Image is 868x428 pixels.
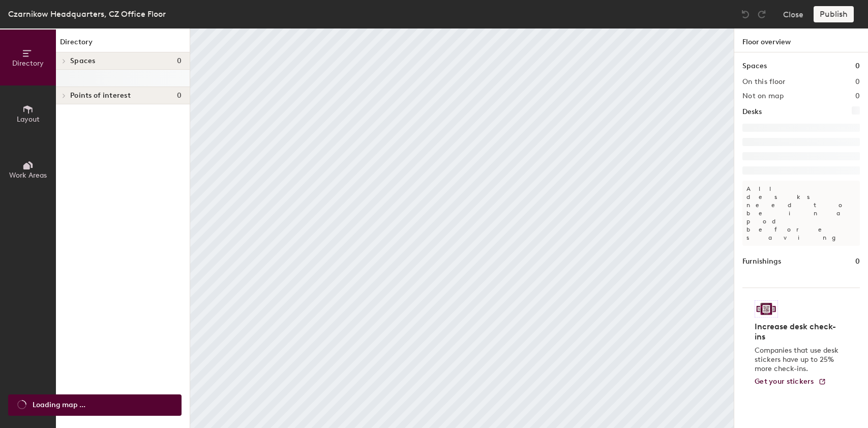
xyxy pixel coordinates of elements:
h1: Directory [56,37,190,52]
h1: 0 [855,256,860,267]
span: 0 [177,57,182,65]
canvas: Map [190,28,734,428]
a: Get your stickers [755,378,826,386]
p: Companies that use desk stickers have up to 25% more check-ins. [755,346,842,374]
h1: Furnishings [742,256,781,267]
h1: Desks [742,106,762,118]
img: Sticker logo [755,300,778,318]
h2: 0 [855,92,860,100]
span: Loading map ... [33,400,85,411]
p: All desks need to be in a pod before saving [742,181,860,246]
img: Redo [757,9,767,19]
span: Get your stickers [755,377,814,386]
span: Directory [12,59,44,68]
span: Work Areas [9,171,47,180]
span: Points of interest [70,92,131,100]
span: Spaces [70,57,96,65]
h2: On this floor [742,78,786,86]
img: Undo [740,9,751,19]
span: 0 [177,92,182,100]
h2: Not on map [742,92,784,100]
span: Layout [17,115,40,124]
h4: Increase desk check-ins [755,322,842,342]
h1: Spaces [742,61,767,72]
h1: 0 [855,61,860,72]
button: Close [783,6,803,22]
div: Czarnikow Headquarters, CZ Office Floor [8,8,166,20]
h1: Floor overview [734,28,868,52]
h2: 0 [855,78,860,86]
